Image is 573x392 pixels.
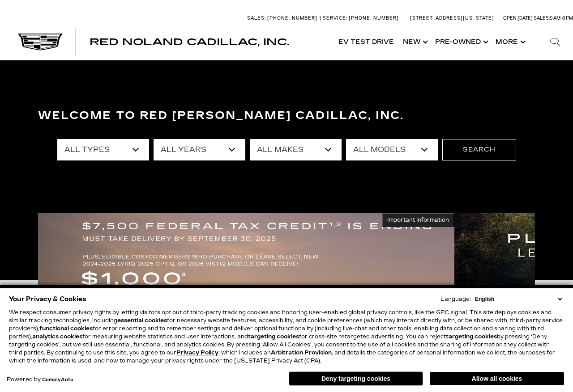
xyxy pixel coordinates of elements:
span: [PHONE_NUMBER] [267,15,317,21]
select: Filter by type [57,139,149,160]
a: Red Noland Cadillac, Inc. [90,38,289,46]
select: Language Select [473,295,564,303]
select: Filter by year [154,139,245,160]
span: 9 AM-6 PM [550,15,573,21]
span: Sales: [534,15,550,21]
span: [PHONE_NUMBER] [349,15,399,21]
button: Allow all cookies [430,372,564,385]
a: EV Test Drive [334,24,398,60]
button: Deny targeting cookies [289,371,423,386]
div: Language: [440,296,471,302]
select: Filter by model [346,139,438,160]
strong: analytics cookies [32,333,82,340]
span: Your Privacy & Cookies [9,293,86,305]
a: ComplyAuto [42,377,73,383]
strong: targeting cookies [248,333,299,340]
img: $7,500 FEDERAL TAX CREDIT IS ENDING. $1,000 incentive for Gold Star and Business members OR $1250... [38,213,454,389]
button: More [491,24,528,60]
strong: targeting cookies [446,333,497,340]
a: Service: [PHONE_NUMBER] [320,16,401,21]
strong: Arbitration Provision [271,350,332,356]
strong: essential cookies [117,317,167,324]
img: Cadillac Dark Logo with Cadillac White Text [18,34,63,51]
a: Pre-Owned [431,24,491,60]
button: Important Information [382,213,454,227]
select: Filter by make [250,139,342,160]
span: Open [DATE] [503,15,533,21]
p: We respect consumer privacy rights by letting visitors opt out of third-party tracking cookies an... [9,308,564,365]
a: Privacy Policy [176,350,218,356]
button: Search [442,139,516,160]
div: Powered by [7,377,73,383]
span: Red Noland Cadillac, Inc. [90,37,289,47]
a: [STREET_ADDRESS][US_STATE] [410,15,494,21]
strong: functional cookies [39,325,93,332]
a: Sales: [PHONE_NUMBER] [247,16,320,21]
span: Service: [323,15,347,21]
h3: Welcome to Red [PERSON_NAME] Cadillac, Inc. [38,107,535,125]
a: New [398,24,431,60]
span: Important Information [387,216,449,223]
span: Sales: [247,15,266,21]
